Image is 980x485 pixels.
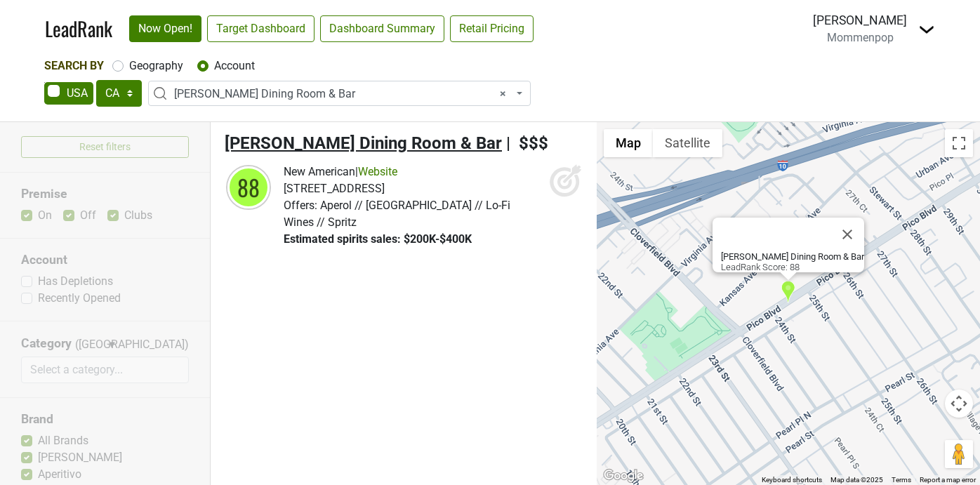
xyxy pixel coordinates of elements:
[653,129,722,157] button: Show satellite imagery
[284,199,510,229] span: Aperol // [GEOGRAPHIC_DATA] // Lo-Fi Wines // Spritz
[506,133,548,153] span: | $$$
[830,218,864,251] button: Close
[945,440,973,468] button: Drag Pegman onto the map to open Street View
[781,280,795,303] div: Lunetta Dining Room & Bar
[320,15,444,42] a: Dashboard Summary
[813,11,907,29] div: [PERSON_NAME]
[45,14,112,44] a: LeadRank
[500,86,506,102] span: Remove all items
[227,166,270,208] div: 88
[284,164,542,180] div: |
[604,129,653,157] button: Show street map
[920,476,976,484] a: Report a map error
[214,58,255,74] label: Account
[892,476,911,484] a: Terms (opens in new tab)
[945,390,973,418] button: Map camera controls
[721,251,864,272] div: LeadRank Score: 88
[44,59,104,72] span: Search By
[284,199,317,212] span: Offers:
[358,165,397,178] a: Website
[284,182,385,195] span: [STREET_ADDRESS]
[129,58,183,74] label: Geography
[450,15,534,42] a: Retail Pricing
[762,475,822,485] button: Keyboard shortcuts
[600,467,647,485] img: Google
[129,15,201,42] a: Now Open!
[225,133,502,153] span: [PERSON_NAME] Dining Room & Bar
[174,86,513,102] span: Lunetta Dining Room & Bar
[284,232,472,246] span: Estimated spirits sales: $200K-$400K
[600,467,647,485] a: Open this area in Google Maps (opens a new window)
[284,165,355,178] span: New American
[148,81,531,106] span: Lunetta Dining Room & Bar
[207,15,314,42] a: Target Dashboard
[830,476,883,484] span: Map data ©2025
[721,251,864,262] b: [PERSON_NAME] Dining Room & Bar
[945,129,973,157] button: Toggle fullscreen view
[918,21,935,38] img: Dropdown Menu
[827,31,894,44] span: Mommenpop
